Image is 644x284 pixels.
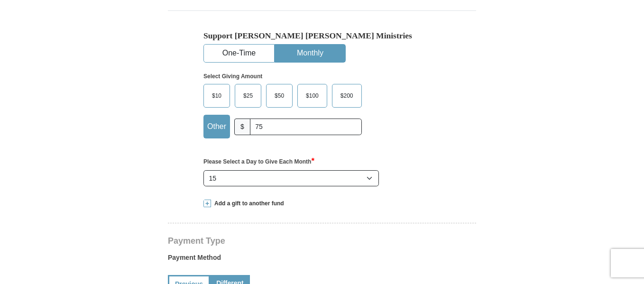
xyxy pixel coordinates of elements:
[270,89,289,103] span: $50
[168,253,476,267] label: Payment Method
[275,45,345,62] button: Monthly
[207,89,226,103] span: $10
[336,89,358,103] span: $200
[204,45,274,62] button: One-Time
[203,158,314,165] strong: Please Select a Day to Give Each Month
[234,119,250,135] span: $
[203,31,441,41] h5: Support [PERSON_NAME] [PERSON_NAME] Ministries
[301,89,323,103] span: $100
[250,119,362,135] input: Other Amount
[239,89,258,103] span: $25
[204,115,230,138] label: Other
[168,237,476,245] h4: Payment Type
[211,200,284,208] span: Add a gift to another fund
[203,73,262,80] strong: Select Giving Amount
